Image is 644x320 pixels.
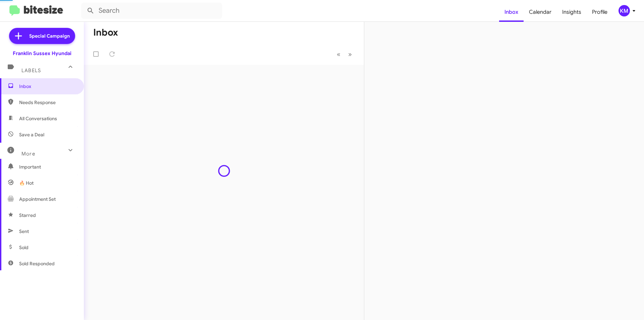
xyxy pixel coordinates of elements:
[19,260,55,267] span: Sold Responded
[29,33,70,39] span: Special Campaign
[19,164,76,170] span: Important
[19,228,29,235] span: Sent
[348,50,352,58] span: »
[19,180,34,186] span: 🔥 Hot
[81,3,222,19] input: Search
[19,212,36,219] span: Starred
[344,47,356,61] button: Next
[13,50,71,57] div: Franklin Sussex Hyundai
[9,28,75,44] a: Special Campaign
[19,131,44,138] span: Save a Deal
[19,83,76,90] span: Inbox
[613,5,637,16] button: KM
[21,67,41,74] span: Labels
[19,115,57,122] span: All Conversations
[19,244,29,251] span: Sold
[499,2,524,22] a: Inbox
[333,47,344,61] button: Previous
[337,50,340,58] span: «
[587,2,613,22] a: Profile
[93,27,118,38] h1: Inbox
[619,5,630,16] div: KM
[19,99,76,106] span: Needs Response
[524,2,557,22] a: Calendar
[19,196,56,202] span: Appointment Set
[333,47,356,61] nav: Page navigation example
[557,2,587,22] a: Insights
[21,151,35,157] span: More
